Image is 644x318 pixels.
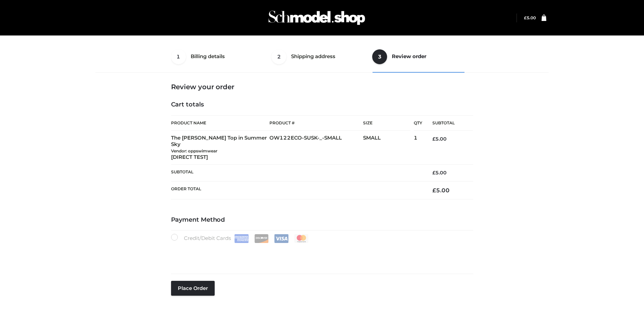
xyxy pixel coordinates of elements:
span: £ [432,170,435,176]
td: The [PERSON_NAME] Top in Summer Sky [DIRECT TEST] [171,131,270,165]
label: Credit/Debit Cards [171,234,309,243]
iframe: Secure payment input frame [170,242,472,266]
bdi: 5.00 [432,170,447,176]
img: Discover [254,234,269,243]
th: Product # [269,115,363,131]
img: Schmodel Admin 964 [266,4,367,31]
td: OW122ECO-SUSK-_-SMALL [269,131,363,165]
img: Visa [274,234,289,243]
button: Place order [171,281,215,296]
th: Order Total [171,181,423,199]
bdi: 5.00 [524,15,536,20]
small: Vendor: oppswimwear [171,148,217,153]
img: Amex [234,234,249,243]
th: Subtotal [422,116,473,131]
td: 1 [414,131,422,165]
img: Mastercard [294,234,309,243]
a: £5.00 [524,15,536,20]
bdi: 5.00 [432,136,447,142]
h4: Cart totals [171,101,473,108]
span: £ [432,136,435,142]
h4: Payment Method [171,216,473,224]
td: SMALL [363,131,414,165]
th: Qty [414,115,422,131]
th: Size [363,116,410,131]
span: £ [432,187,436,194]
th: Subtotal [171,165,423,181]
span: £ [524,15,527,20]
th: Product Name [171,115,270,131]
bdi: 5.00 [432,187,450,194]
h3: Review your order [171,83,473,91]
